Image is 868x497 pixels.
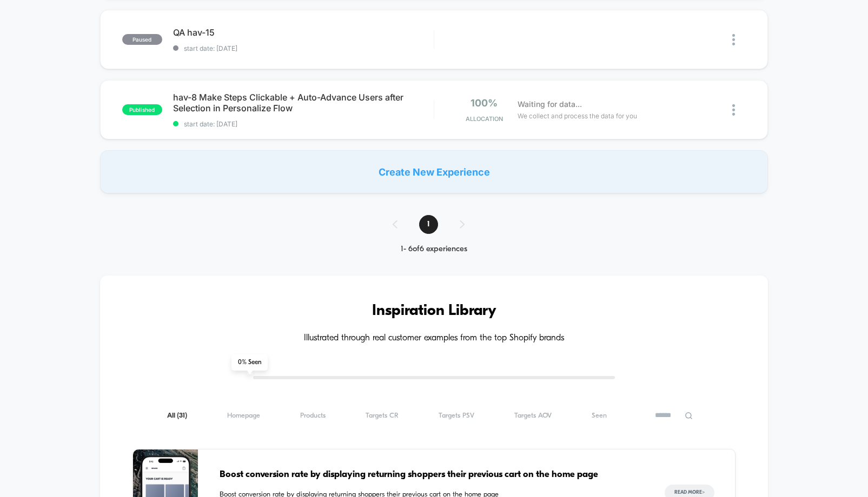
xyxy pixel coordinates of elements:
span: start date: [DATE] [173,44,434,52]
span: hav-8 Make Steps Clickable + Auto-Advance Users after Selection in Personalize Flow [173,92,434,113]
span: Waiting for data... [518,98,582,110]
span: 1 [419,215,438,234]
span: Targets CR [366,412,399,420]
img: close [732,34,735,45]
span: We collect and process the data for you [518,111,637,121]
span: published [122,104,162,115]
span: Targets PSV [439,412,474,420]
span: Seen [592,412,607,420]
span: All [167,412,187,420]
span: start date: [DATE] [173,120,434,128]
span: Targets AOV [514,412,552,420]
span: paused [122,34,162,45]
h3: Inspiration Library [132,303,736,320]
span: ( 31 ) [177,412,187,419]
span: Boost conversion rate by displaying returning shoppers their previous cart on the home page [220,468,644,482]
span: Homepage [227,412,260,420]
span: Allocation [466,115,503,123]
span: 0 % Seen [231,354,268,371]
span: 100% [471,97,498,109]
span: Products [300,412,326,420]
h4: Illustrated through real customer examples from the top Shopify brands [132,333,736,344]
div: Create New Experience [100,150,768,193]
img: close [732,104,735,116]
span: QA hav-15 [173,27,434,38]
div: 1 - 6 of 6 experiences [382,245,486,254]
